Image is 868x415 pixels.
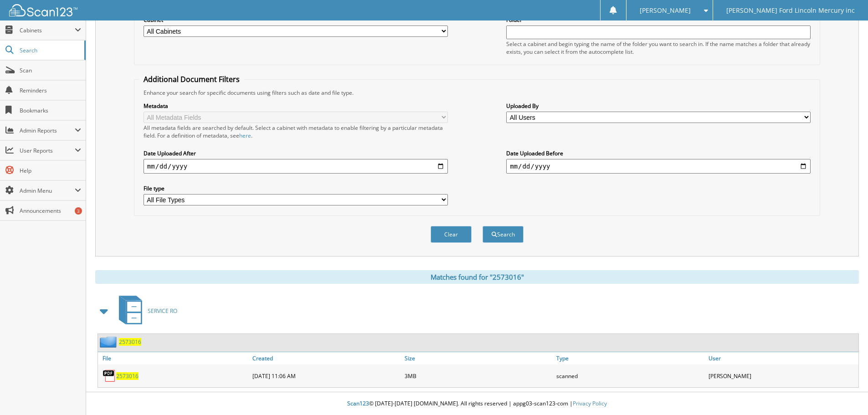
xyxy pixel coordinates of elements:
span: [PERSON_NAME] Ford Lincoln Mercury inc [726,8,855,13]
div: Enhance your search for specific documents using filters such as date and file type. [139,89,815,97]
div: [PERSON_NAME] [706,367,858,385]
span: Announcements [20,207,81,215]
span: Help [20,167,81,174]
img: scan123-logo-white.svg [9,4,77,16]
span: User Reports [20,147,75,154]
img: folder2.png [100,336,119,348]
a: Privacy Policy [573,400,607,407]
span: Admin Menu [20,187,75,195]
div: scanned [554,367,706,385]
span: Reminders [20,87,81,94]
iframe: Chat Widget [822,371,868,415]
a: Created [250,352,402,364]
input: start [144,159,448,174]
span: Scan123 [347,400,369,407]
span: [PERSON_NAME] [640,8,691,13]
div: All metadata fields are searched by default. Select a cabinet with metadata to enable filtering b... [144,124,448,139]
label: Date Uploaded Before [506,149,811,157]
a: here [239,132,251,139]
label: Metadata [144,102,448,110]
img: PDF.png [103,369,116,383]
input: end [506,159,811,174]
a: 2573016 [119,338,141,346]
label: File type [144,184,448,192]
button: Clear [431,226,472,243]
div: Select a cabinet and begin typing the name of the folder you want to search in. If the name match... [506,40,811,56]
legend: Additional Document Filters [139,74,244,84]
a: User [706,352,858,364]
label: Uploaded By [506,102,811,110]
span: Scan [20,67,81,74]
a: File [98,352,250,364]
div: [DATE] 11:06 AM [250,367,402,385]
div: 3 [75,207,82,215]
div: 3MB [402,367,555,385]
span: Bookmarks [20,107,81,114]
button: Search [483,226,524,243]
a: Type [554,352,706,364]
span: Search [20,46,80,54]
span: Cabinets [20,26,75,34]
div: © [DATE]-[DATE] [DOMAIN_NAME]. All rights reserved | appg03-scan123-com | [86,393,868,415]
span: SERVICE RO [148,307,177,315]
a: Size [402,352,555,364]
span: Admin Reports [20,127,75,134]
a: 2573016 [116,372,139,380]
label: Date Uploaded After [144,149,448,157]
a: SERVICE RO [113,293,177,329]
div: Matches found for "2573016" [95,270,859,284]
